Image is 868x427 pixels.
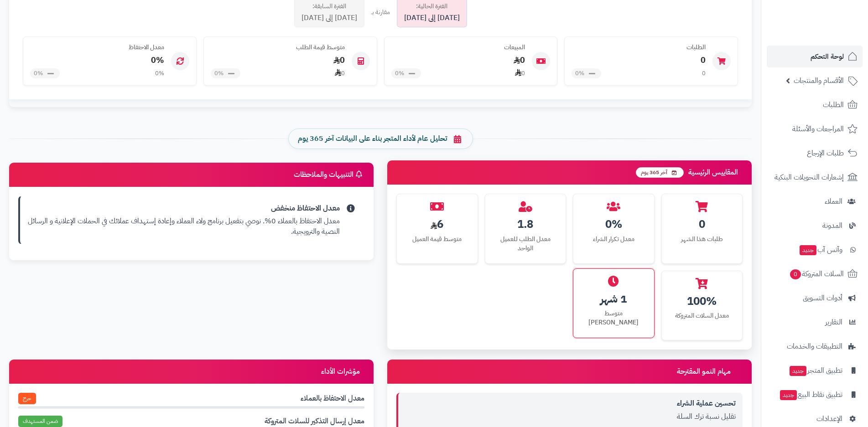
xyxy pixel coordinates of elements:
[301,13,357,23] span: [DATE] إلى [DATE]
[211,54,345,66] div: 0
[767,142,863,164] a: طلبات الإرجاع
[404,216,471,232] div: 6
[211,44,345,51] h4: متوسط قيمة الطلب
[636,167,743,178] h3: المقاييس الرئيسية
[767,287,863,309] a: أدوات التسويق
[371,8,390,17] div: مقارنة بـ
[767,384,863,406] a: تطبيق نقاط البيعجديد
[794,74,844,87] span: الأقسام والمنتجات
[669,216,736,232] div: 0
[787,340,842,353] span: التطبيقات والخدمات
[767,215,863,237] a: المدونة
[767,239,863,261] a: وآتس آبجديد
[312,2,346,11] span: الفترة السابقة:
[767,360,863,381] a: تطبيق المتجرجديد
[789,268,844,280] span: السلات المتروكة
[404,235,471,244] div: متوسط قيمة العميل
[767,166,863,188] a: إشعارات التحويلات البنكية
[580,291,647,307] div: 1 شهر
[789,364,842,377] span: تطبيق المتجر
[155,69,164,78] div: 0%
[214,69,223,78] span: 0%
[780,390,797,400] span: جديد
[636,167,684,178] span: آخر 365 يوم
[30,54,164,66] div: 0%
[767,263,863,285] a: السلات المتروكة0
[799,243,842,256] span: وآتس آب
[822,219,842,232] span: المدونة
[767,190,863,212] a: العملاء
[27,216,340,237] p: معدل الاحتفاظ بالعملاء 0%. نوصي بتفعيل برنامج ولاء العملاء وإعادة إستهداف عملائك في الحملات الإعل...
[416,2,447,11] span: الفترة الحالية:
[811,50,844,63] span: لوحة التحكم
[774,171,844,184] span: إشعارات التحويلات البنكية
[825,195,842,208] span: العملاء
[800,245,816,255] span: جديد
[572,44,706,51] h4: الطلبات
[492,235,559,253] div: معدل الطلب للعميل الواحد
[404,13,460,23] span: [DATE] إلى [DATE]
[572,54,706,66] div: 0
[34,69,43,78] span: 0%
[405,412,736,422] p: تقليل نسبة ترك السلة
[825,316,842,329] span: التقارير
[767,311,863,333] a: التقارير
[580,235,647,244] div: معدل تكرار الشراء
[807,147,844,159] span: طلبات الإرجاع
[27,203,340,214] strong: معدل الاحتفاظ منخفض
[767,335,863,357] a: التطبيقات والخدمات
[677,367,743,376] h3: مهام النمو المقترحة
[321,368,364,376] h3: مؤشرات الأداء
[767,118,863,140] a: المراجعات والأسئلة
[301,393,364,404] span: معدل الاحتفاظ بالعملاء
[790,366,806,376] span: جديد
[580,216,647,232] div: 0%
[30,44,164,51] h4: معدل الاحتفاظ
[669,235,736,244] div: طلبات هذا الشهر
[391,54,525,66] div: 0
[515,69,525,78] div: 0
[580,309,647,327] div: متوسط [PERSON_NAME]
[792,123,844,135] span: المراجعات والأسئلة
[779,388,842,401] span: تطبيق نقاط البيع
[395,69,404,78] span: 0%
[767,46,863,67] a: لوحة التحكم
[823,98,844,111] span: الطلبات
[790,269,801,279] span: 0
[816,412,842,425] span: الإعدادات
[803,292,842,304] span: أدوات التسويق
[767,94,863,116] a: الطلبات
[806,26,859,45] img: logo-2.png
[18,416,62,427] span: ضمن المستهدف
[669,311,736,320] div: معدل السلات المتروكة
[294,170,364,179] h3: التنبيهات والملاحظات
[669,293,736,309] div: 100%
[702,69,706,78] div: 0
[335,69,345,78] div: 0
[265,416,364,427] span: معدل إرسال التذكير للسلات المتروكة
[492,216,559,232] div: 1.8
[405,400,736,408] h4: تحسين عملية الشراء
[575,69,584,78] span: 0%
[18,393,36,404] span: حرج
[391,44,525,51] h4: المبيعات
[298,134,447,144] span: تحليل عام لأداء المتجر بناء على البيانات آخر 365 يوم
